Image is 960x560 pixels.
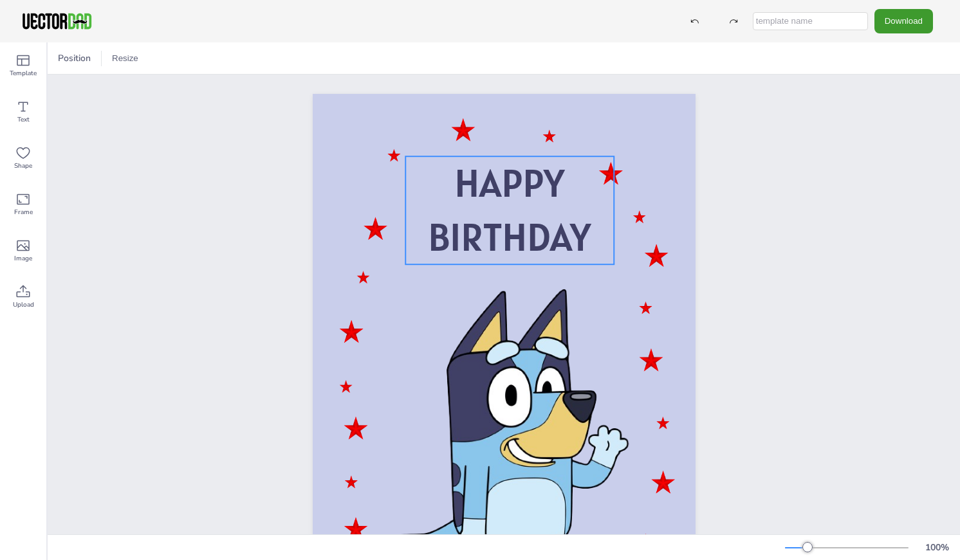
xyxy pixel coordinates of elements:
input: template name [753,12,868,30]
span: BIRTHDAY [428,212,591,262]
span: Image [14,253,32,264]
button: Download [874,9,933,33]
span: Position [55,52,93,64]
img: VectorDad-1.png [21,12,93,31]
button: Resize [107,48,143,69]
div: 100 % [921,541,952,554]
span: HAPPY [454,158,564,208]
span: Text [17,114,30,125]
span: Shape [14,161,32,171]
span: Template [10,68,37,78]
span: Frame [14,207,33,217]
span: Upload [13,300,34,310]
